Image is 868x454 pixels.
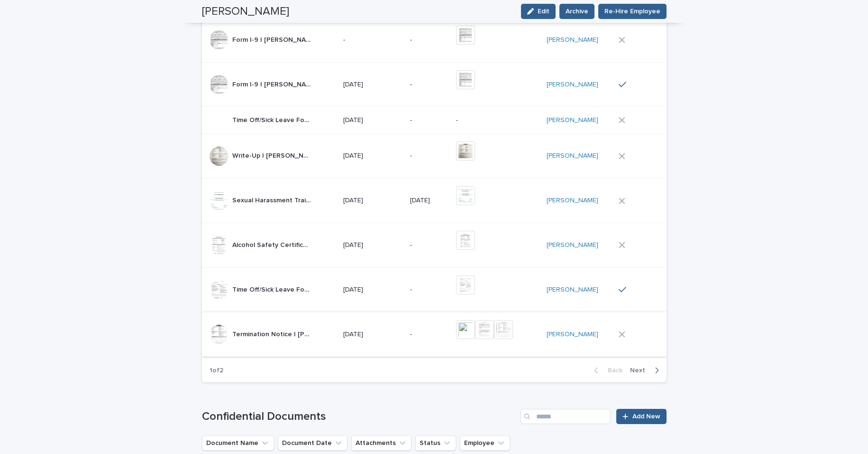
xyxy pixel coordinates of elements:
[410,331,449,339] p: -
[410,116,449,124] p: -
[547,286,598,294] a: [PERSON_NAME]
[343,241,402,249] p: [DATE]
[343,197,402,205] p: [DATE]
[632,413,660,420] span: Add New
[232,114,313,124] p: Time Off/Sick Leave Form (Create Electronic Record) | Henderson | Lucky's Soho
[559,4,594,19] button: Archive
[202,134,667,179] tr: Write-Up | [PERSON_NAME] | Lucky's SohoWrite-Up | [PERSON_NAME] | Lucky's Soho [DATE]-[PERSON_NAME]
[202,107,667,134] tr: Time Off/Sick Leave Form (Create Electronic Record) | [PERSON_NAME] | Lucky's SohoTime Off/Sick L...
[343,152,402,160] p: [DATE]
[278,435,347,451] button: Document Date
[410,197,449,205] p: [DATE]
[410,241,449,249] p: -
[547,81,598,89] a: [PERSON_NAME]
[547,152,598,160] a: [PERSON_NAME]
[547,116,598,124] a: [PERSON_NAME]
[410,81,449,89] p: -
[456,116,535,124] p: -
[410,152,449,160] p: -
[343,286,402,294] p: [DATE]
[202,435,274,451] button: Document Name
[232,79,313,89] p: Form I-9 | Henderson | Lucky's Soho
[547,241,598,249] a: [PERSON_NAME]
[202,312,667,357] tr: Termination Notice | [PERSON_NAME] | Lucky's SohoTermination Notice | [PERSON_NAME] | Lucky's Soh...
[410,36,449,44] p: -
[202,359,231,382] p: 1 of 2
[586,366,626,375] button: Back
[616,409,666,424] a: Add New
[232,195,313,205] p: Sexual Harassment Training Certificate | Henderson | Lucky's Soho
[415,435,456,451] button: Status
[202,267,667,312] tr: Time Off/Sick Leave Form (Create Electronic Record) | [PERSON_NAME] | Lucky's SohoTime Off/Sick L...
[410,286,449,294] p: -
[232,329,313,339] p: Termination Notice | Henderson | Lucky's Soho
[232,239,313,249] p: Alcohol Safety Certification | Henderson | Lucky's Soho
[604,7,660,16] span: Re-Hire Employee
[343,331,402,339] p: [DATE]
[626,366,667,375] button: Next
[202,62,667,107] tr: Form I-9 | [PERSON_NAME] | Lucky's SohoForm I-9 | [PERSON_NAME] | Lucky's Soho [DATE]-[PERSON_NAME]
[343,116,402,124] p: [DATE]
[343,36,402,44] p: -
[202,18,667,62] tr: Form I-9 | [PERSON_NAME] | Lucky's SohoForm I-9 | [PERSON_NAME] | Lucky's Soho --[PERSON_NAME]
[566,7,588,16] span: Archive
[547,36,598,44] a: [PERSON_NAME]
[202,179,667,223] tr: Sexual Harassment Training Certificate | [PERSON_NAME] | Lucky's SohoSexual Harassment Training C...
[202,223,667,268] tr: Alcohol Safety Certification | [PERSON_NAME] | Lucky's SohoAlcohol Safety Certification | [PERSON...
[232,150,313,160] p: Write-Up | Henderson | Lucky's Soho
[232,284,313,294] p: Time Off/Sick Leave Form (Create Electronic Record) | Henderson | Lucky's Soho
[232,34,313,44] p: Form I-9 | Henderson | Lucky's Soho
[202,410,517,424] h1: Confidential Documents
[521,409,611,424] input: Search
[202,5,289,19] h2: [PERSON_NAME]
[547,197,598,205] a: [PERSON_NAME]
[521,4,556,19] button: Edit
[547,331,598,339] a: [PERSON_NAME]
[630,367,651,374] span: Next
[343,81,402,89] p: [DATE]
[602,367,622,374] span: Back
[598,4,667,19] button: Re-Hire Employee
[351,435,411,451] button: Attachments
[538,8,549,15] span: Edit
[460,435,510,451] button: Employee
